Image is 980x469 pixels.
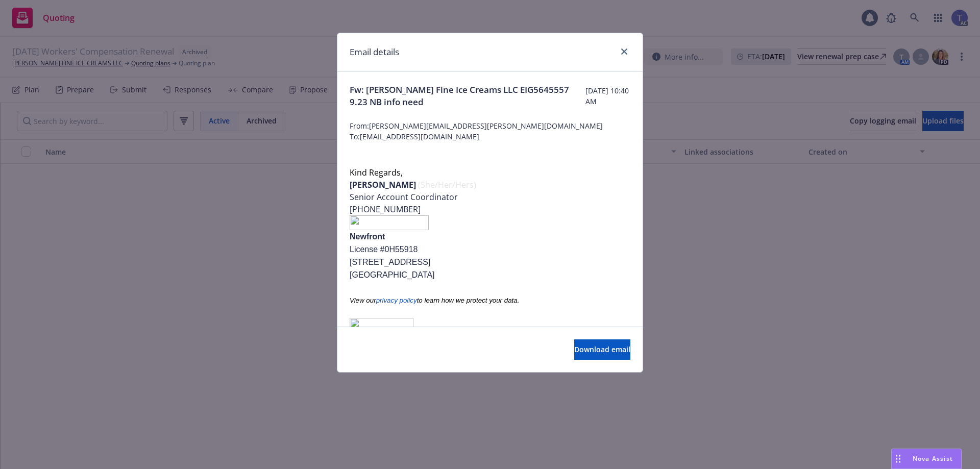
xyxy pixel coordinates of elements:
[891,449,962,469] button: Nova Assist
[417,297,520,304] i: to learn how we protect your data.
[350,45,399,59] h1: Email details
[350,84,585,108] span: Fw: [PERSON_NAME] Fine Ice Creams LLC EIG5645557 9.23 NB info need
[350,191,630,203] p: Senior Account Coordinator
[350,297,376,304] i: View our
[574,339,630,360] button: Download email
[913,454,953,463] span: Nova Assist
[618,45,630,58] a: close
[350,215,429,230] img: 138c39d4-aff4-4e68-841d-73f890f4b92d
[350,232,385,241] b: Newfront
[350,270,435,279] span: [GEOGRAPHIC_DATA]
[892,449,904,468] div: Drag to move
[350,120,630,131] span: From: [PERSON_NAME][EMAIL_ADDRESS][PERSON_NAME][DOMAIN_NAME]
[350,179,416,190] b: [PERSON_NAME]
[376,297,417,304] a: privacy policy
[574,344,630,354] span: Download email
[585,85,630,107] span: [DATE] 10:40 AM
[350,258,430,266] span: [STREET_ADDRESS]
[418,179,476,190] span: (She/Her/Hers)
[350,203,630,215] p: [PHONE_NUMBER]
[350,167,403,178] span: Kind Regards,
[350,131,630,142] span: To: [EMAIL_ADDRESS][DOMAIN_NAME]
[350,245,418,254] span: License #0H55918
[350,318,413,371] img: 071d21ba-a63d-4a15-bff8-6d1e0997a70d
